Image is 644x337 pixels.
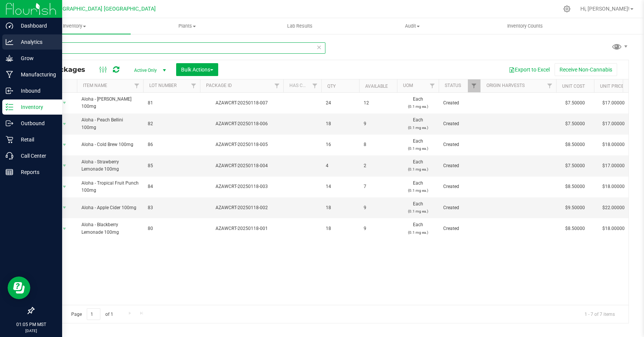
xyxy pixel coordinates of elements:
inline-svg: Reports [6,168,13,176]
button: Receive Non-Cannabis [555,63,617,76]
span: Clear [316,42,322,52]
span: 2 [364,162,392,169]
inline-svg: Grow [6,54,13,62]
inline-svg: Outbound [6,120,13,127]
a: Inventory Counts [469,18,581,34]
iframe: Resource center [8,276,30,299]
inline-svg: Dashboard [6,22,13,30]
span: All Packages [39,65,93,74]
span: 4 [326,162,355,169]
span: Inventory Counts [497,23,553,30]
span: Created [443,225,476,232]
span: 14 [326,183,355,190]
span: Plants [131,23,243,30]
p: (0.1 mg ea.) [402,166,434,173]
span: Each [402,200,434,215]
a: Inventory [18,18,131,34]
span: select [60,140,69,150]
input: 1 [87,308,100,320]
span: Hi, [PERSON_NAME]! [580,6,630,12]
span: $17.00000 [599,118,628,129]
span: Each [402,96,434,110]
span: 9 [364,120,392,127]
span: Audit [356,23,468,30]
p: Call Center [13,151,59,160]
span: 7 [364,183,392,190]
span: 86 [148,141,195,148]
span: 84 [148,183,195,190]
span: Each [402,180,434,194]
inline-svg: Inbound [6,87,13,95]
span: Each [402,221,434,236]
span: select [60,224,69,234]
span: 82 [148,120,195,127]
inline-svg: Analytics [6,38,13,46]
span: $17.00000 [599,98,628,109]
span: select [60,98,69,108]
a: Filter [309,79,321,92]
th: Has COA [283,79,321,93]
div: Manage settings [562,5,572,12]
span: Inventory [18,23,131,30]
span: select [60,202,69,213]
span: 12 [364,99,392,107]
p: (0.1 mg ea.) [402,208,434,215]
inline-svg: Manufacturing [6,71,13,78]
span: 80 [148,225,195,232]
span: Aloha - Tropical Fruit Punch 100mg [81,180,139,194]
div: AZAWCRT-20250118-002 [199,204,284,211]
span: 83 [148,204,195,211]
div: AZAWCRT-20250118-006 [199,120,284,127]
span: select [60,182,69,192]
span: $18.00000 [599,223,628,234]
button: Export to Excel [504,63,555,76]
span: 85 [148,162,195,169]
span: Each [402,138,434,152]
div: AZAWCRT-20250118-003 [199,183,284,190]
a: Filter [426,79,439,92]
a: Audit [356,18,469,34]
span: 9 [364,225,392,232]
a: Qty [327,84,336,89]
span: Lab Results [277,23,323,30]
a: Status [445,83,461,88]
span: Each [402,116,434,131]
span: Created [443,141,476,148]
a: UOM [403,83,413,88]
a: Package ID [206,83,232,88]
a: Filter [131,79,143,92]
p: [DATE] [3,328,59,334]
a: Item Name [83,83,107,88]
inline-svg: Call Center [6,152,13,160]
td: $7.50000 [556,155,594,176]
p: Inbound [13,86,59,95]
p: Retail [13,135,59,144]
a: Filter [544,79,556,92]
td: $8.50000 [556,218,594,239]
span: $22.00000 [599,202,628,213]
span: [US_STATE][GEOGRAPHIC_DATA] [GEOGRAPHIC_DATA] [22,6,156,12]
span: Aloha - Cold Brew 100mg [81,141,139,148]
a: Filter [468,79,480,92]
div: AZAWCRT-20250118-005 [199,141,284,148]
p: Reports [13,168,59,177]
span: $17.00000 [599,160,628,171]
span: Each [402,158,434,173]
span: Aloha - Peach Bellini 100mg [81,116,139,131]
span: select [60,119,69,129]
inline-svg: Retail [6,136,13,143]
span: 81 [148,99,195,107]
td: $8.50000 [556,135,594,155]
p: Dashboard [13,21,59,30]
span: 18 [326,225,355,232]
div: AZAWCRT-20250118-001 [199,225,284,232]
inline-svg: Inventory [6,103,13,111]
span: Aloha - Apple Cider 100mg [81,204,139,211]
p: (0.1 mg ea.) [402,145,434,152]
p: (0.1 mg ea.) [402,103,434,110]
div: AZAWCRT-20250118-004 [199,162,284,169]
span: Aloha - Strawberry Lemonade 100mg [81,158,139,173]
span: $18.00000 [599,181,628,192]
a: Unit Cost [562,84,585,89]
a: Available [365,84,388,89]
